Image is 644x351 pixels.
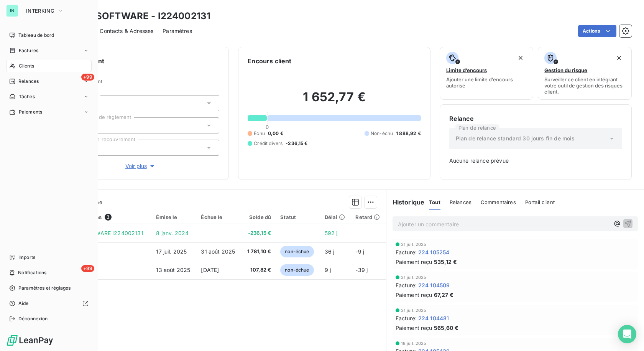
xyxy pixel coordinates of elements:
button: Gestion du risqueSurveiller ce client en intégrant votre outil de gestion des risques client. [538,47,632,100]
span: -9 j [355,248,364,255]
span: 1 781,10 € [246,248,271,255]
span: Paiement reçu [396,324,432,332]
span: 18 juil. 2025 [401,341,427,346]
span: Paiement reçu [396,258,432,266]
span: 3 [105,214,112,221]
span: [DATE] [201,267,219,273]
span: 36 j [325,248,335,255]
span: Paiements [19,109,42,115]
div: Échue le [201,214,237,220]
div: Émise le [156,214,192,220]
span: -236,15 € [246,229,271,237]
div: Pièces comptables [54,214,147,221]
span: Échu [254,130,265,137]
span: Paramètres [163,27,192,35]
span: Tâches [19,93,35,100]
h3: TIIME SOFTWARE - I224002131 [67,9,210,23]
span: 107,82 € [246,266,271,274]
a: Imports [6,251,92,264]
span: 9 j [325,267,331,273]
span: Gestion du risque [544,67,587,73]
span: Aucune relance prévue [449,157,622,165]
h2: 1 652,77 € [248,89,421,112]
span: 0,00 € [268,130,283,137]
span: Factures [19,47,38,54]
a: Factures [6,44,92,57]
span: non-échue [280,264,314,276]
span: Tableau de bord [18,32,54,39]
span: Facture : [396,281,417,289]
span: 13 août 2025 [156,267,190,273]
span: Facture : [396,248,417,256]
span: 565,60 € [434,324,458,332]
span: Limite d’encours [446,67,487,73]
span: Relances [450,199,472,205]
button: Actions [578,25,616,37]
div: Statut [280,214,315,220]
div: Open Intercom Messenger [618,325,636,343]
span: Relances [18,78,39,85]
span: VIR TIIME SOFTWARE I224002131 [54,230,143,236]
span: Crédit divers [254,140,283,147]
a: Tâches [6,91,92,103]
span: non-échue [280,246,314,257]
span: Déconnexion [18,315,48,322]
span: Non-échu [371,130,393,137]
span: 535,12 € [434,258,457,266]
span: Commentaires [481,199,516,205]
span: Plan de relance standard 30 jours fin de mois [456,135,575,142]
span: 224 104509 [418,281,450,289]
div: IN [6,5,18,17]
span: Contacts & Adresses [100,27,153,35]
a: Paiements [6,106,92,118]
span: -236,15 € [286,140,307,147]
span: Paramètres et réglages [18,285,71,292]
a: +99Relances [6,75,92,87]
span: 0 [266,124,269,130]
h6: Relance [449,114,622,123]
span: Clients [19,63,34,69]
div: Délai [325,214,347,220]
span: 31 juil. 2025 [401,242,427,247]
span: 592 j [325,230,338,236]
span: 8 janv. 2024 [156,230,189,236]
span: 224 104481 [418,314,449,322]
span: Notifications [18,269,46,276]
span: Propriétés Client [62,78,219,89]
span: 224 105254 [418,248,450,256]
span: -39 j [355,267,368,273]
a: Tableau de bord [6,29,92,41]
a: Aide [6,297,92,310]
a: Clients [6,60,92,72]
span: INTERKING [26,8,54,14]
span: 67,27 € [434,291,453,299]
span: Voir plus [125,162,156,170]
span: 31 août 2025 [201,248,235,255]
span: 31 juil. 2025 [401,275,427,280]
div: Retard [355,214,381,220]
span: Facture : [396,314,417,322]
button: Voir plus [62,162,219,170]
span: Surveiller ce client en intégrant votre outil de gestion des risques client. [544,76,625,95]
span: 1 888,92 € [396,130,421,137]
span: Paiement reçu [396,291,432,299]
div: Solde dû [246,214,271,220]
span: Ajouter une limite d’encours autorisé [446,76,527,89]
h6: Encours client [248,56,291,66]
span: Tout [429,199,440,205]
span: 17 juil. 2025 [156,248,187,255]
h6: Informations client [46,56,219,66]
span: Portail client [525,199,555,205]
a: Paramètres et réglages [6,282,92,294]
button: Limite d’encoursAjouter une limite d’encours autorisé [440,47,534,100]
span: 31 juil. 2025 [401,308,427,313]
span: +99 [81,74,94,81]
img: Logo LeanPay [6,334,54,346]
h6: Historique [386,198,425,207]
span: Aide [18,300,29,307]
span: +99 [81,265,94,272]
span: Imports [18,254,35,261]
